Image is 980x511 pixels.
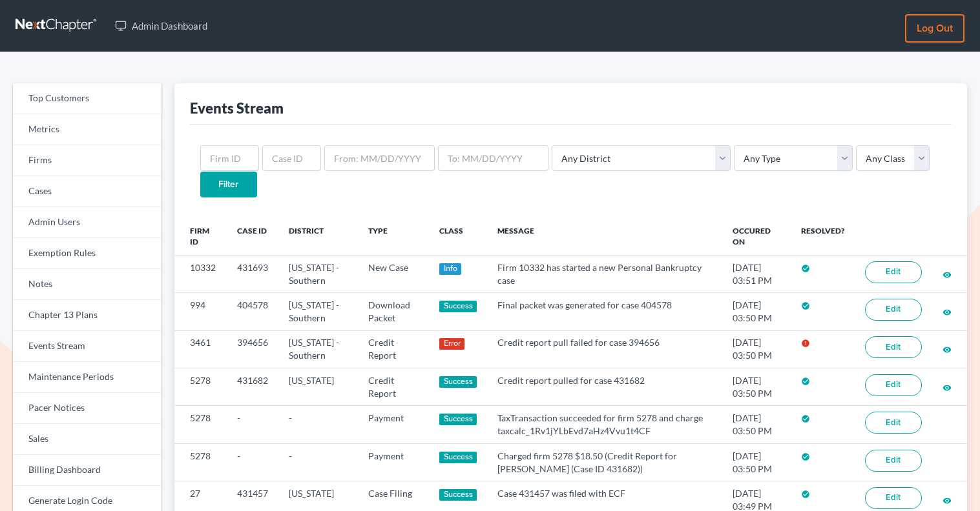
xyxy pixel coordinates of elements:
td: [DATE] 03:51 PM [722,255,791,292]
td: Final packet was generated for case 404578 [487,293,723,330]
input: Firm ID [200,145,259,171]
td: [DATE] 03:50 PM [722,443,791,481]
input: Case ID [262,145,321,171]
a: Sales [13,424,162,455]
div: Success [439,414,477,425]
a: Edit [865,412,922,434]
a: visibility [943,306,952,317]
a: visibility [943,381,952,392]
td: Download Packet [358,293,429,330]
td: New Case [358,255,429,292]
i: check_circle [801,377,810,386]
td: [US_STATE] - Southern [278,293,358,330]
i: check_circle [801,301,810,310]
a: Pacer Notices [13,393,162,424]
td: 431682 [227,368,278,406]
div: Success [439,452,477,463]
td: 394656 [227,330,278,368]
i: check_circle [801,414,810,423]
td: [DATE] 03:50 PM [722,368,791,406]
i: check_circle [801,264,810,273]
a: Maintenance Periods [13,362,162,393]
td: Credit report pull failed for case 394656 [487,330,723,368]
td: - [278,406,358,443]
a: Edit [865,299,922,321]
i: visibility [943,383,952,392]
a: Log out [905,14,964,43]
a: Edit [865,487,922,509]
td: Credit Report [358,368,429,406]
td: 5278 [174,443,227,481]
a: Edit [865,374,922,396]
div: Success [439,301,477,312]
i: visibility [943,270,952,279]
a: Edit [865,450,922,472]
th: Message [487,218,723,255]
th: Case ID [227,218,278,255]
td: TaxTransaction succeeded for firm 5278 and charge taxcalc_1Rv1jYLbEvd7aHz4Vvu1t4CF [487,406,723,443]
a: Top Customers [13,83,162,114]
i: visibility [943,345,952,354]
th: District [278,218,358,255]
td: 3461 [174,330,227,368]
a: Notes [13,269,162,300]
td: Payment [358,406,429,443]
a: Admin Dashboard [109,14,214,37]
div: Success [439,489,477,501]
div: Error [439,338,464,350]
th: Class [429,218,487,255]
a: visibility [943,494,952,505]
th: Occured On [722,218,791,255]
td: [DATE] 03:50 PM [722,406,791,443]
td: [DATE] 03:50 PM [722,330,791,368]
td: 404578 [227,293,278,330]
td: Credit Report [358,330,429,368]
td: [US_STATE] - Southern [278,255,358,292]
input: From: MM/DD/YYYY [324,145,435,171]
a: visibility [943,343,952,354]
a: Billing Dashboard [13,455,162,486]
td: Payment [358,443,429,481]
a: Exemption Rules [13,238,162,269]
td: Firm 10332 has started a new Personal Bankruptcy case [487,255,723,292]
td: 5278 [174,368,227,406]
input: Filter [200,172,257,197]
i: error [801,339,810,348]
div: Events Stream [190,99,284,117]
td: 431693 [227,255,278,292]
th: Type [358,218,429,255]
td: - [227,443,278,481]
th: Resolved? [791,218,855,255]
input: To: MM/DD/YYYY [438,145,548,171]
td: - [227,406,278,443]
td: Credit report pulled for case 431682 [487,368,723,406]
td: 10332 [174,255,227,292]
div: Info [439,263,461,275]
i: visibility [943,308,952,317]
a: Events Stream [13,331,162,362]
td: 5278 [174,406,227,443]
td: [DATE] 03:50 PM [722,293,791,330]
a: Edit [865,336,922,358]
div: Success [439,376,477,388]
td: 994 [174,293,227,330]
a: visibility [943,268,952,279]
a: Admin Users [13,207,162,238]
td: - [278,443,358,481]
a: Metrics [13,114,162,145]
a: Edit [865,261,922,283]
td: [US_STATE] - Southern [278,330,358,368]
td: [US_STATE] [278,368,358,406]
i: check_circle [801,452,810,461]
a: Chapter 13 Plans [13,300,162,331]
i: check_circle [801,490,810,499]
td: Charged firm 5278 $18.50 (Credit Report for [PERSON_NAME] (Case ID 431682)) [487,443,723,481]
a: Cases [13,176,162,207]
a: Firms [13,145,162,176]
i: visibility [943,496,952,505]
th: Firm ID [174,218,227,255]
